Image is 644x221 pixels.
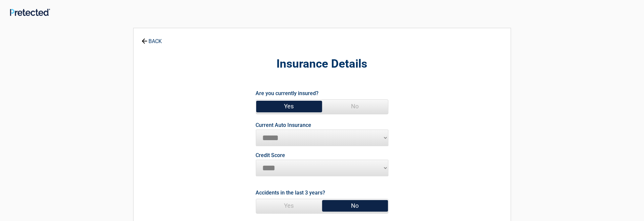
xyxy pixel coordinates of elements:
[256,188,325,197] label: Accidents in the last 3 years?
[256,153,285,158] label: Credit Score
[10,9,50,16] img: Main Logo
[256,89,319,98] label: Are you currently insured?
[256,199,322,212] span: Yes
[322,199,388,212] span: No
[170,56,474,72] h2: Insurance Details
[140,32,163,44] a: BACK
[256,100,322,113] span: Yes
[256,123,312,128] label: Current Auto Insurance
[322,100,388,113] span: No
